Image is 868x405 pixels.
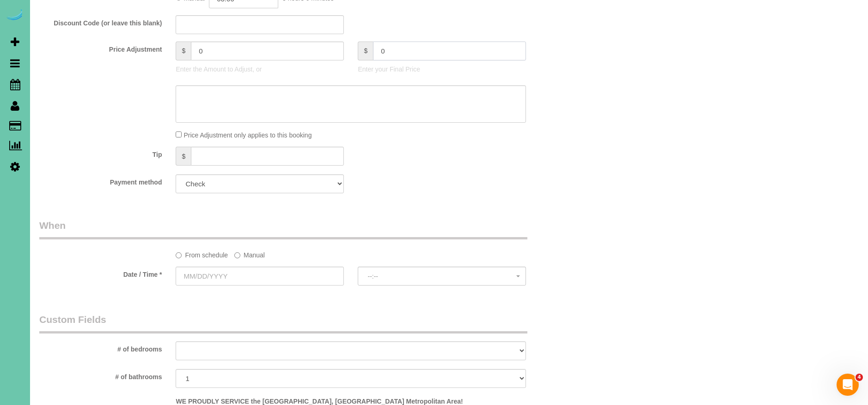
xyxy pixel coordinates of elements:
span: Price Adjustment only applies to this booking [183,131,312,139]
span: $ [176,42,191,60]
p: Enter your Final Price [358,65,526,74]
label: Discount Code (or leave this blank) [32,15,169,28]
input: Manual [234,252,240,258]
legend: When [39,219,527,239]
span: $ [176,147,191,166]
input: From schedule [176,252,182,258]
input: MM/DD/YYYY [176,267,344,286]
span: $ [358,42,373,60]
strong: WE PROUDLY SERVICE the [GEOGRAPHIC_DATA], [GEOGRAPHIC_DATA] Metropolitan Area! [176,398,463,405]
label: Tip [32,147,169,159]
label: Payment method [32,174,169,187]
input: final price [373,42,526,60]
img: Automaid Logo [6,9,24,22]
iframe: Intercom live chat [837,374,859,396]
label: Manual [234,247,265,260]
span: --:-- [367,273,516,280]
label: Price Adjustment [32,42,169,54]
label: # of bathrooms [32,369,169,381]
button: --:-- [358,267,526,286]
p: Enter the Amount to Adjust, or [176,65,344,74]
label: Date / Time * [32,267,169,279]
label: # of bedrooms [32,341,169,354]
legend: Custom Fields [39,313,527,334]
span: 4 [856,374,863,381]
label: From schedule [176,247,228,260]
